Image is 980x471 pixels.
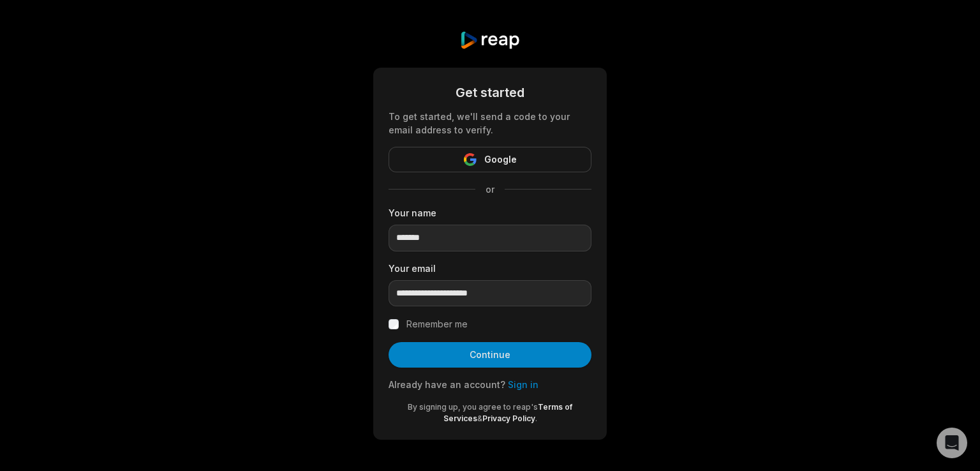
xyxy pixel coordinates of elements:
button: Google [389,147,591,172]
span: or [475,183,505,196]
div: Get started [389,83,591,102]
button: Continue [389,342,591,368]
a: Privacy Policy [482,414,535,423]
img: reap [459,31,520,50]
span: By signing up, you agree to reap's [408,402,538,412]
label: Your email [389,262,591,275]
label: Your name [389,206,591,220]
span: . [535,414,537,423]
span: Google [484,152,517,167]
a: Sign in [508,379,538,390]
span: Already have an account? [389,379,505,390]
div: Open Intercom Messenger [937,428,967,458]
label: Remember me [406,317,468,332]
span: & [477,414,482,423]
div: To get started, we'll send a code to your email address to verify. [389,110,591,137]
